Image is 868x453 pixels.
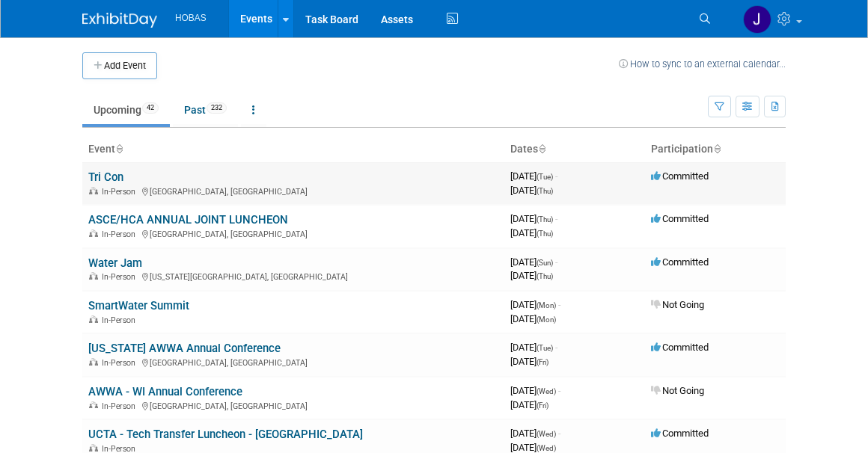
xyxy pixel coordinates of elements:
[651,256,709,268] span: Committed
[88,185,498,197] div: [GEOGRAPHIC_DATA], [GEOGRAPHIC_DATA]
[89,229,98,237] img: In-Person Event
[173,96,238,124] a: Past232
[537,259,553,267] span: (Sun)
[537,401,548,410] span: (Fri)
[537,315,556,324] span: (Mon)
[537,344,553,352] span: (Tue)
[88,170,123,184] a: Tri Con
[102,187,140,197] span: In-Person
[537,301,556,309] span: (Mon)
[89,444,98,452] img: In-Person Event
[537,173,553,181] span: (Tue)
[555,213,557,224] span: -
[558,385,560,396] span: -
[175,13,207,23] span: HOBAS
[88,256,142,270] a: Water Jam
[88,399,498,411] div: [GEOGRAPHIC_DATA], [GEOGRAPHIC_DATA]
[537,358,548,366] span: (Fri)
[89,315,98,323] img: In-Person Event
[82,52,157,79] button: Add Event
[510,428,560,439] span: [DATE]
[510,213,557,224] span: [DATE]
[619,58,786,70] a: How to sync to an external calendar...
[537,444,556,452] span: (Wed)
[510,256,557,268] span: [DATE]
[537,387,556,395] span: (Wed)
[510,342,557,353] span: [DATE]
[510,299,560,310] span: [DATE]
[651,170,709,182] span: Committed
[88,299,189,312] a: SmartWater Summit
[510,399,548,410] span: [DATE]
[510,227,553,238] span: [DATE]
[510,356,548,367] span: [DATE]
[537,272,553,280] span: (Thu)
[88,270,498,282] div: [US_STATE][GEOGRAPHIC_DATA], [GEOGRAPHIC_DATA]
[89,272,98,280] img: In-Person Event
[555,256,557,268] span: -
[102,229,140,239] span: In-Person
[651,213,709,224] span: Committed
[102,315,140,325] span: In-Person
[558,428,560,439] span: -
[88,428,363,441] a: UCTA - Tech Transfer Luncheon - [GEOGRAPHIC_DATA]
[510,313,556,324] span: [DATE]
[510,185,553,196] span: [DATE]
[537,187,553,195] span: (Thu)
[645,137,786,162] th: Participation
[88,342,281,355] a: [US_STATE] AWWA Annual Conference
[82,13,157,28] img: ExhibitDay
[88,213,288,226] a: ASCE/HCA ANNUAL JOINT LUNCHEON
[82,137,504,162] th: Event
[743,5,771,34] img: Jennifer Jensen
[538,143,545,155] a: Sort by Start Date
[89,401,98,409] img: In-Person Event
[651,428,709,439] span: Committed
[537,229,553,238] span: (Thu)
[89,187,98,194] img: In-Person Event
[88,385,242,398] a: AWWA - WI Annual Conference
[82,96,170,124] a: Upcoming42
[510,170,557,182] span: [DATE]
[537,430,556,438] span: (Wed)
[89,358,98,366] img: In-Person Event
[555,170,557,182] span: -
[537,215,553,224] span: (Thu)
[207,102,227,114] span: 232
[555,342,557,353] span: -
[510,385,560,396] span: [DATE]
[510,442,556,453] span: [DATE]
[510,270,553,281] span: [DATE]
[102,401,140,411] span: In-Person
[651,342,709,353] span: Committed
[558,299,560,310] span: -
[651,299,704,310] span: Not Going
[88,227,498,239] div: [GEOGRAPHIC_DATA], [GEOGRAPHIC_DATA]
[102,272,140,282] span: In-Person
[142,102,159,114] span: 42
[88,356,498,368] div: [GEOGRAPHIC_DATA], [GEOGRAPHIC_DATA]
[115,143,123,155] a: Sort by Event Name
[504,137,645,162] th: Dates
[651,385,704,396] span: Not Going
[102,358,140,368] span: In-Person
[713,143,721,155] a: Sort by Participation Type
